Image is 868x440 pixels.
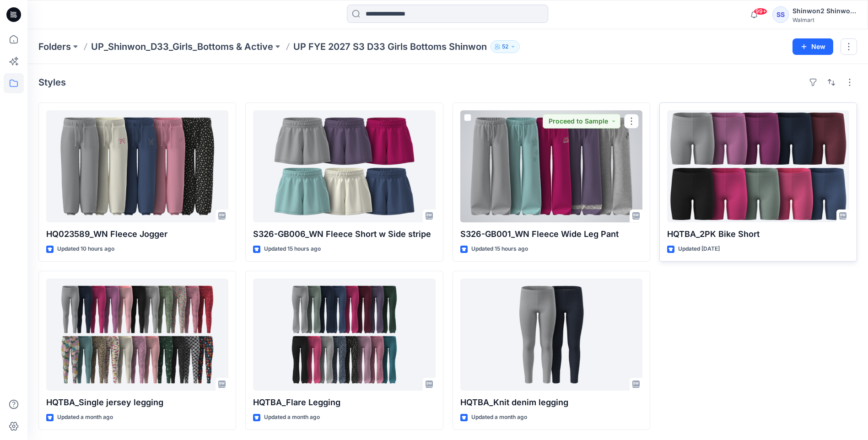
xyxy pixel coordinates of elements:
[253,228,435,241] p: S326-GB006_WN Fleece Short w Side stripe
[46,110,228,222] a: HQ023589_WN Fleece Jogger
[38,40,71,53] a: Folders
[46,228,228,241] p: HQ023589_WN Fleece Jogger
[460,396,642,409] p: HQTBA_Knit denim legging
[46,279,228,391] a: HQTBA_Single jersey legging
[502,42,508,52] p: 52
[793,16,857,23] div: Walmart
[460,228,642,241] p: S326-GB001_WN Fleece Wide Leg Pant
[667,110,849,222] a: HQTBA_2PK Bike Short
[471,244,528,254] p: Updated 15 hours ago
[253,110,435,222] a: S326-GB006_WN Fleece Short w Side stripe
[772,6,789,23] div: SS
[46,396,228,409] p: HQTBA_Single jersey legging
[253,396,435,409] p: HQTBA_Flare Legging
[678,244,720,254] p: Updated [DATE]
[460,110,642,222] a: S326-GB001_WN Fleece Wide Leg Pant
[38,77,66,88] h4: Styles
[264,413,320,422] p: Updated a month ago
[491,40,520,53] button: 52
[57,413,113,422] p: Updated a month ago
[57,244,114,254] p: Updated 10 hours ago
[91,40,273,53] a: UP_Shinwon_D33_Girls_Bottoms & Active
[793,38,833,55] button: New
[793,5,857,16] div: Shinwon2 Shinwon2
[293,40,487,53] p: UP FYE 2027 S3 D33 Girls Bottoms Shinwon
[253,279,435,391] a: HQTBA_Flare Legging
[264,244,321,254] p: Updated 15 hours ago
[754,8,767,15] span: 99+
[460,279,642,391] a: HQTBA_Knit denim legging
[471,413,527,422] p: Updated a month ago
[667,228,849,241] p: HQTBA_2PK Bike Short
